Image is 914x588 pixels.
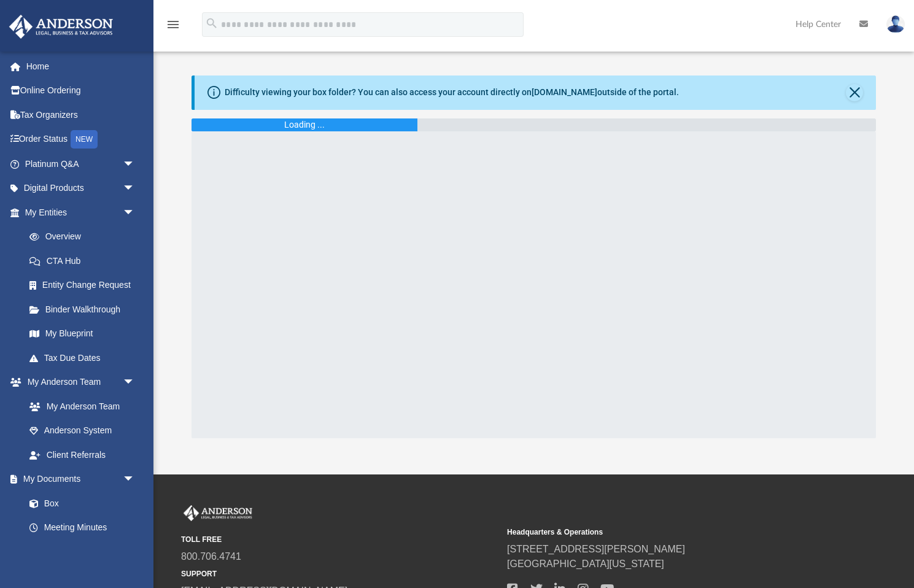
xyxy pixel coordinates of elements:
[9,103,153,127] a: Tax Organizers
[166,17,180,32] i: menu
[17,443,147,467] a: Client Referrals
[166,23,180,32] a: menu
[17,322,147,346] a: My Blueprint
[17,516,147,540] a: Meeting Minutes
[9,127,153,152] a: Order StatusNEW
[123,200,147,225] span: arrow_drop_down
[507,527,824,538] small: Headquarters & Operations
[17,394,141,419] a: My Anderson Team
[123,467,147,492] span: arrow_drop_down
[9,54,153,79] a: Home
[71,130,98,149] div: NEW
[123,152,147,177] span: arrow_drop_down
[123,176,147,201] span: arrow_drop_down
[17,346,153,370] a: Tax Due Dates
[17,419,147,443] a: Anderson System
[6,15,117,39] img: Anderson Advisors Platinum Portal
[9,370,147,395] a: My Anderson Teamarrow_drop_down
[123,370,147,395] span: arrow_drop_down
[17,491,141,516] a: Box
[284,118,325,131] div: Loading ...
[846,84,863,101] button: Close
[17,249,153,273] a: CTA Hub
[225,86,679,99] div: Difficulty viewing your box folder? You can also access your account directly on outside of the p...
[181,568,498,579] small: SUPPORT
[181,505,255,521] img: Anderson Advisors Platinum Portal
[17,225,153,249] a: Overview
[9,176,153,201] a: Digital Productsarrow_drop_down
[507,559,664,569] a: [GEOGRAPHIC_DATA][US_STATE]
[181,534,498,545] small: TOLL FREE
[17,273,153,298] a: Entity Change Request
[532,87,597,97] a: [DOMAIN_NAME]
[9,79,153,103] a: Online Ordering
[9,152,153,176] a: Platinum Q&Aarrow_drop_down
[507,544,685,554] a: [STREET_ADDRESS][PERSON_NAME]
[17,297,153,322] a: Binder Walkthrough
[17,540,141,564] a: Forms Library
[886,15,905,33] img: User Pic
[205,17,219,30] i: search
[9,467,147,492] a: My Documentsarrow_drop_down
[181,551,241,562] a: 800.706.4741
[9,200,153,225] a: My Entitiesarrow_drop_down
